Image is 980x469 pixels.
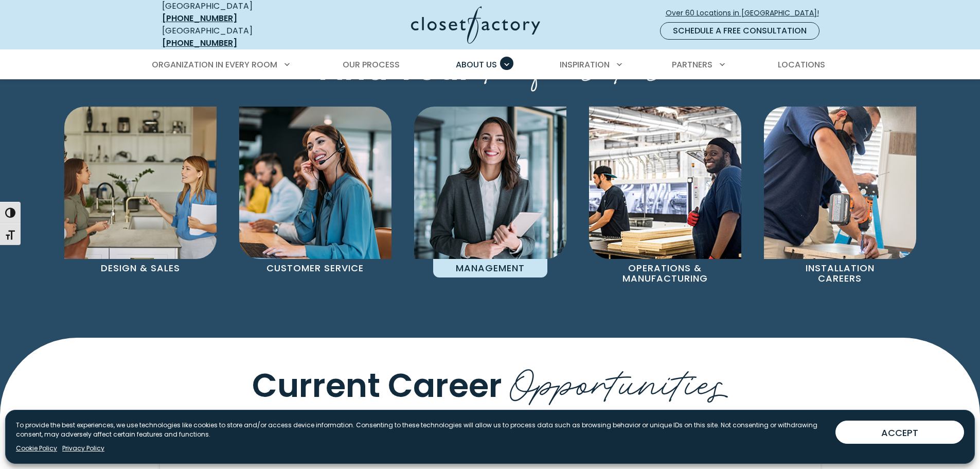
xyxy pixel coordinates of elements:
[666,8,827,19] span: Over 60 Locations in [GEOGRAPHIC_DATA]!
[162,12,237,24] a: [PHONE_NUMBER]
[672,59,712,71] span: Partners
[252,362,502,408] span: Current Career
[403,107,578,278] a: Manager at Closet Factory Management
[578,107,753,288] a: Manufacturer at Closet Factory Operations & Manufacturing
[665,4,828,22] a: Over 60 Locations in [GEOGRAPHIC_DATA]!
[778,59,825,71] span: Locations
[456,59,497,71] span: About Us
[411,6,540,44] img: Closet Factory Logo
[162,25,311,49] div: [GEOGRAPHIC_DATA]
[62,444,104,453] a: Privacy Policy
[16,444,57,453] a: Cookie Policy
[162,37,237,49] a: [PHONE_NUMBER]
[560,59,610,71] span: Inspiration
[764,107,916,259] img: Installation employee at Closet Factory
[318,46,472,92] span: Find Your
[64,107,217,259] img: Designer at Closet Factory
[589,107,741,259] img: Manufacturer at Closet Factory
[835,421,964,444] button: ACCEPT
[152,59,277,71] span: Organization in Every Room
[16,421,827,439] p: To provide the best experiences, we use technologies like cookies to store and/or access device i...
[83,259,198,278] p: Design & Sales
[510,350,728,410] span: Opportunities
[145,50,836,79] nav: Primary Menu
[414,107,566,259] img: Manager at Closet Factory
[258,259,372,278] p: Customer Service
[660,22,819,40] a: Schedule a Free Consultation
[608,259,722,288] p: Operations & Manufacturing
[783,259,897,288] p: Installation Careers
[343,59,400,71] span: Our Process
[753,107,928,288] a: Installation employee at Closet Factory Installation Careers
[433,259,547,278] p: Management
[239,107,391,259] img: Customer Service Employee at Closet Factory
[228,107,403,278] a: Customer Service Employee at Closet Factory Customer Service
[53,107,228,278] a: Designer at Closet Factory Design & Sales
